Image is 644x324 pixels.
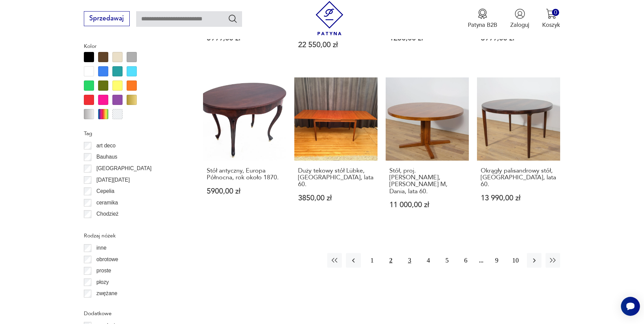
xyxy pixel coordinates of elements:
p: art deco [96,141,115,150]
h3: Okrągły palisandrowy stół, [GEOGRAPHIC_DATA], lata 60. [481,167,556,188]
p: Chodzież [96,210,118,218]
p: proste [96,266,111,275]
p: płozy [96,278,109,287]
p: Kolor [84,42,184,51]
p: Zaloguj [510,21,529,29]
button: 0Koszyk [542,8,560,29]
p: 5999,00 zł [207,35,282,42]
h3: Stół, proj. [PERSON_NAME], [PERSON_NAME] M, Dania, lata 60. [389,167,465,195]
iframe: Smartsupp widget button [621,297,640,316]
h3: Stół antyczny, Europa Północna, rok około 1870. [207,167,282,181]
button: 10 [508,253,523,268]
p: 3999,00 zł [481,35,556,42]
a: Okrągły palisandrowy stół, Dania, lata 60.Okrągły palisandrowy stół, [GEOGRAPHIC_DATA], lata 60.1... [477,77,560,224]
h3: Duży tekowy stół Lübke, [GEOGRAPHIC_DATA], lata 60. [298,167,374,188]
img: Patyna - sklep z meblami i dekoracjami vintage [312,1,347,35]
p: Rodzaj nóżek [84,231,184,240]
p: Ćmielów [96,221,117,230]
p: 22 550,00 zł [298,41,374,49]
p: 13 990,00 zł [481,195,556,202]
p: Koszyk [542,21,560,29]
p: inne [96,244,106,252]
button: 1 [365,253,380,268]
p: Tag [84,129,184,138]
p: ceramika [96,198,118,207]
p: Bauhaus [96,152,117,161]
img: Ikonka użytkownika [515,8,525,19]
div: 0 [552,9,559,16]
p: 1250,00 zł [389,35,465,42]
img: Ikona medalu [477,8,488,19]
p: Cepelia [96,187,114,196]
a: Stół, proj. J. Mortensen, Heltborg M, Dania, lata 60.Stół, proj. [PERSON_NAME], [PERSON_NAME] M, ... [386,77,469,224]
button: 9 [490,253,504,268]
a: Sprzedawaj [84,16,130,22]
p: zwężane [96,289,117,298]
button: 3 [402,253,417,268]
button: Zaloguj [510,8,529,29]
button: Patyna B2B [468,8,497,29]
button: 4 [421,253,436,268]
p: Patyna B2B [468,21,497,29]
a: Stół antyczny, Europa Północna, rok około 1870.Stół antyczny, Europa Północna, rok około 1870.590... [203,77,286,224]
p: [DATE][DATE] [96,176,130,184]
button: 5 [440,253,454,268]
img: Ikona koszyka [546,8,556,19]
button: Szukaj [228,14,238,23]
p: Dodatkowe [84,309,184,318]
p: 5900,00 zł [207,188,282,195]
a: Ikona medaluPatyna B2B [468,8,497,29]
button: Sprzedawaj [84,11,130,26]
a: Duży tekowy stół Lübke, Niemcy, lata 60.Duży tekowy stół Lübke, [GEOGRAPHIC_DATA], lata 60.3850,0... [294,77,378,224]
p: 11 000,00 zł [389,201,465,209]
button: 2 [384,253,398,268]
p: obrotowe [96,255,118,264]
button: 6 [458,253,473,268]
p: 3850,00 zł [298,195,374,202]
p: [GEOGRAPHIC_DATA] [96,164,151,173]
